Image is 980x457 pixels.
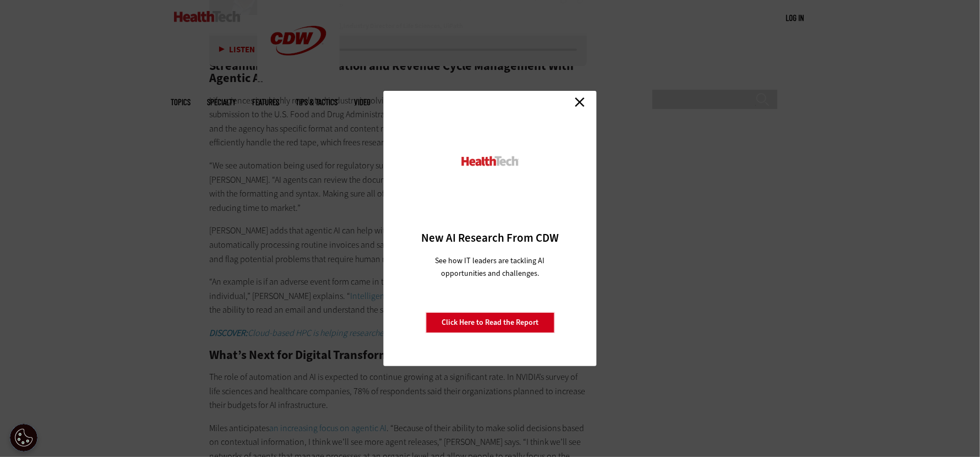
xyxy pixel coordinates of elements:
[422,254,558,280] p: See how IT leaders are tackling AI opportunities and challenges.
[571,94,588,110] a: Close
[426,312,554,333] a: Click Here to Read the Report
[403,230,578,246] h3: New AI Research From CDW
[10,424,37,451] div: Cookie Settings
[460,155,520,167] img: HealthTech_0.png
[10,424,37,451] button: Open Preferences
